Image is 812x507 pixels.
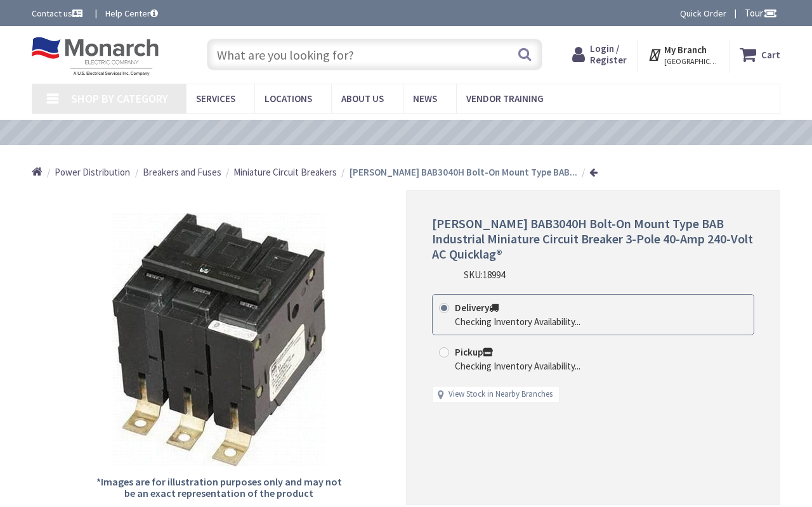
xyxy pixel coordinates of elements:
span: Shop By Category [71,91,168,106]
span: [GEOGRAPHIC_DATA], [GEOGRAPHIC_DATA] [664,56,718,67]
span: Login / Register [590,42,627,66]
a: VIEW OUR VIDEO TRAINING LIBRARY [285,126,507,140]
div: Checking Inventory Availability... [455,359,580,373]
strong: Delivery [455,302,499,314]
span: News [413,93,437,105]
strong: My Branch [664,44,707,56]
a: Breakers and Fuses [143,165,221,179]
h5: *Images are for illustration purposes only and may not be an exact representation of the product [91,477,346,499]
strong: Pickup [455,346,493,358]
span: Services [196,93,235,105]
img: Monarch Electric Company [32,37,159,76]
span: Miniature Circuit Breakers [233,166,337,178]
span: Power Distribution [55,166,130,178]
a: View Stock in Nearby Branches [449,388,553,401]
div: My Branch [GEOGRAPHIC_DATA], [GEOGRAPHIC_DATA] [648,43,718,66]
a: Quick Order [680,7,726,20]
span: Breakers and Fuses [143,166,221,178]
span: [PERSON_NAME] BAB3040H Bolt-On Mount Type BAB Industrial Miniature Circuit Breaker 3-Pole 40-Amp ... [432,215,753,262]
span: 18994 [483,269,505,281]
a: Contact us [32,7,85,20]
span: About Us [341,93,384,105]
input: What are you looking for? [207,39,542,70]
a: Power Distribution [55,165,130,179]
span: Locations [265,93,312,105]
div: SKU: [464,268,505,281]
strong: Cart [761,43,780,66]
a: Help Center [105,7,158,20]
span: Tour [745,7,777,19]
a: Cart [740,43,780,66]
img: Eaton BAB3040H Bolt-On Mount Type BAB Industrial Miniature Circuit Breaker 3-Pole 40-Amp 240-Volt... [92,213,346,466]
div: Checking Inventory Availability... [455,315,580,328]
a: Miniature Circuit Breakers [233,165,337,179]
a: Login / Register [572,43,627,66]
strong: [PERSON_NAME] BAB3040H Bolt-On Mount Type BAB... [350,166,577,178]
span: Vendor Training [466,93,544,105]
